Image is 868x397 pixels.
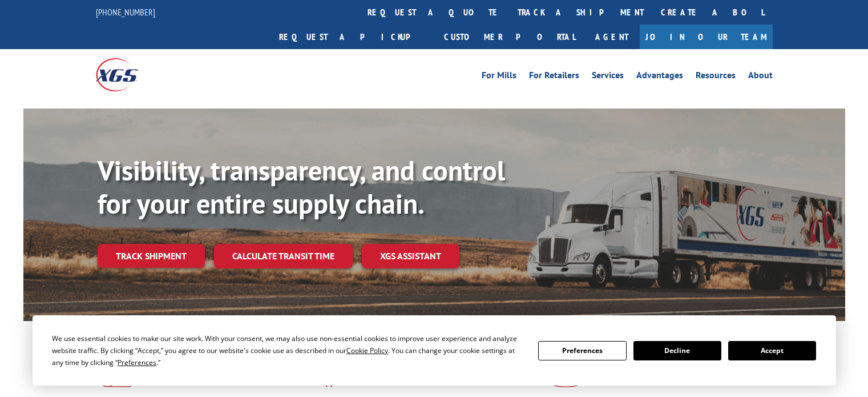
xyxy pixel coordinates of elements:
a: For Retailers [529,71,579,83]
a: [PHONE_NUMBER] [96,6,155,18]
a: Services [592,71,624,83]
div: We use essential cookies to make our site work. With your consent, we may also use non-essential ... [52,332,524,368]
a: Resources [696,71,736,83]
button: Decline [633,341,721,360]
a: XGS ASSISTANT [362,244,459,268]
a: About [748,71,773,83]
a: For Mills [482,71,516,83]
button: Accept [728,341,816,360]
a: Agent [584,25,640,49]
a: Customer Portal [435,25,584,49]
a: Advantages [636,71,683,83]
a: Track shipment [98,244,205,268]
span: Cookie Policy [346,346,388,355]
button: Preferences [538,341,626,360]
a: Request a pickup [271,25,435,49]
div: Cookie Consent Prompt [33,315,836,386]
b: Visibility, transparency, and control for your entire supply chain. [98,153,505,221]
span: Preferences [118,358,156,367]
a: Join Our Team [640,25,773,49]
a: Calculate transit time [214,244,353,268]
